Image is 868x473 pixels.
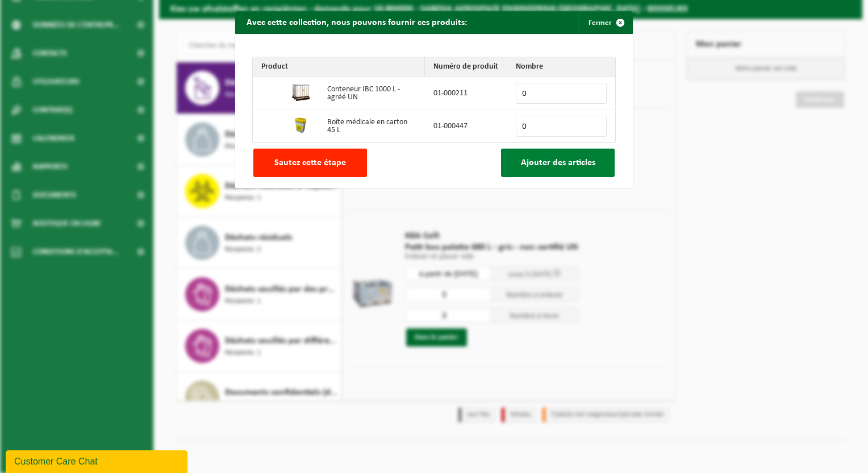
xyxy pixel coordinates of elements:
th: Numéro de produit [425,57,507,77]
th: Nombre [507,57,615,77]
span: Ajouter des articles [521,158,595,167]
span: Sautez cette étape [274,158,346,167]
button: Ajouter des articles [501,149,615,177]
button: Sautez cette étape [253,149,367,177]
td: Boîte médicale en carton 45 L [319,110,425,142]
td: 01-000447 [425,110,507,142]
img: 01-000447 [292,116,310,134]
button: Fermer [579,11,632,34]
img: 01-000211 [292,83,310,102]
iframe: chat widget [6,448,190,473]
td: 01-000211 [425,77,507,110]
td: Conteneur IBC 1000 L - agréé UN [319,77,425,110]
h2: Avec cette collection, nous pouvons fournir ces produits: [235,11,478,33]
th: Product [253,57,425,77]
